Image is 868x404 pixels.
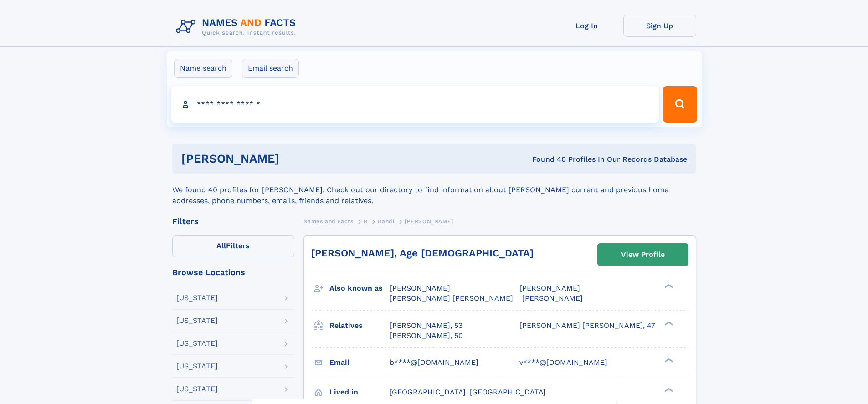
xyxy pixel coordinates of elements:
[663,86,697,123] button: Search Button
[311,247,534,259] a: [PERSON_NAME], Age [DEMOGRAPHIC_DATA]
[172,217,294,225] div: Filters
[176,294,218,302] div: [US_STATE]
[550,15,623,37] a: Log In
[303,215,354,227] a: Names and Facts
[378,215,394,227] a: Bandi
[519,321,655,331] a: [PERSON_NAME] [PERSON_NAME], 47
[378,218,394,225] span: Bandi
[174,59,232,78] label: Name search
[623,15,696,37] a: Sign Up
[329,281,390,296] h3: Also known as
[390,321,462,331] a: [PERSON_NAME], 53
[176,317,218,324] div: [US_STATE]
[242,59,299,78] label: Email search
[390,284,450,292] span: [PERSON_NAME]
[172,174,696,206] div: We found 40 profiles for [PERSON_NAME]. Check out our directory to find information about [PERSON...
[621,244,665,265] div: View Profile
[519,284,580,292] span: [PERSON_NAME]
[364,218,368,225] span: B
[663,283,673,289] div: ❯
[329,384,390,400] h3: Lived in
[390,388,546,396] span: [GEOGRAPHIC_DATA], [GEOGRAPHIC_DATA]
[522,294,583,302] span: [PERSON_NAME]
[329,318,390,333] h3: Relatives
[172,268,294,276] div: Browse Locations
[364,215,368,227] a: B
[598,244,688,266] a: View Profile
[406,154,687,164] div: Found 40 Profiles In Our Records Database
[329,355,390,370] h3: Email
[390,331,463,341] a: [PERSON_NAME], 50
[405,218,453,225] span: [PERSON_NAME]
[176,363,218,370] div: [US_STATE]
[390,294,513,302] span: [PERSON_NAME] [PERSON_NAME]
[176,385,218,393] div: [US_STATE]
[181,153,406,164] h1: [PERSON_NAME]
[171,86,659,123] input: search input
[172,15,303,39] img: Logo Names and Facts
[663,357,673,363] div: ❯
[176,340,218,347] div: [US_STATE]
[663,320,673,326] div: ❯
[216,241,226,250] span: All
[172,235,294,257] label: Filters
[663,387,673,393] div: ❯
